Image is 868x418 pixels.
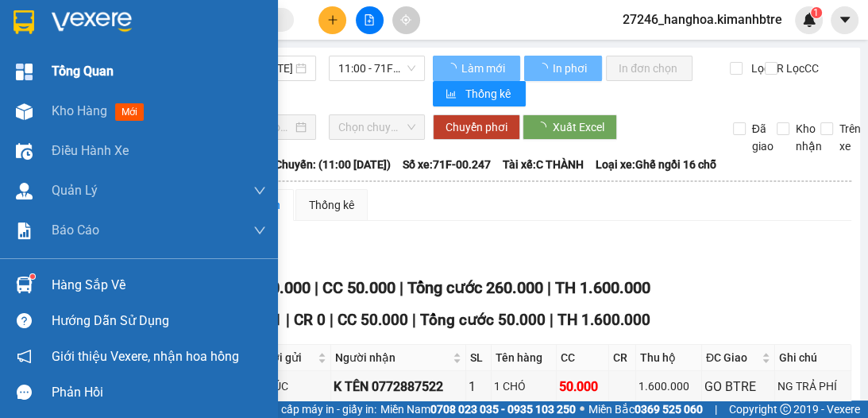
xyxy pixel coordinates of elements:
[636,345,702,371] th: Thu hộ
[338,56,415,80] span: 11:00 - 71F-00.247
[813,7,819,18] span: 1
[330,311,334,329] span: |
[550,311,554,329] span: |
[446,88,459,101] span: bar-chart
[16,277,33,293] img: warehouse-icon
[789,120,828,155] span: Kho nhận
[115,103,144,121] span: mới
[609,345,636,371] th: CR
[16,183,33,199] img: warehouse-icon
[610,10,795,29] span: 27246_hanghoa.kimanhbtre
[492,345,557,371] th: Tên hàng
[461,60,507,77] span: Làm mới
[775,345,851,371] th: Ghi chú
[327,14,338,25] span: plus
[16,223,33,239] img: solution-icon
[433,81,526,106] button: bar-chartThống kê
[52,220,99,240] span: Báo cáo
[780,404,791,415] span: copyright
[554,278,650,297] span: TH 1.600.000
[380,401,576,418] span: Miền Nam
[606,56,692,81] button: In đơn chọn
[638,377,699,395] div: 1.600.000
[537,63,550,74] span: loading
[433,114,520,140] button: Chuyển phơi
[465,85,513,103] span: Thống kê
[503,156,584,173] span: Tài xế: C THÀNH
[16,64,33,80] img: dashboard-icon
[446,63,459,74] span: loading
[745,60,786,77] span: Lọc CR
[338,115,415,139] span: Chọn chuyến
[412,311,416,329] span: |
[706,349,758,366] span: ĐC Giao
[16,143,33,160] img: warehouse-icon
[52,273,266,297] div: Hàng sắp về
[704,377,772,397] div: GO BTRE
[407,278,542,297] span: Tổng cước 260.000
[253,224,266,237] span: down
[494,377,554,395] div: 1 CHÓ
[802,13,816,27] img: icon-new-feature
[52,346,239,366] span: Giới thiệu Vexere, nhận hoa hồng
[433,56,520,81] button: Làm mới
[392,6,420,34] button: aim
[17,385,32,400] span: message
[364,14,375,25] span: file-add
[546,278,550,297] span: |
[52,381,266,404] div: Phản hồi
[275,156,391,173] span: Chuyến: (11:00 [DATE])
[553,60,589,77] span: In phơi
[322,278,395,297] span: CC 50.000
[52,141,129,161] span: Điều hành xe
[52,309,266,333] div: Hướng dẫn sử dụng
[746,120,780,155] span: Đã giao
[400,14,411,25] span: aim
[318,6,346,34] button: plus
[523,114,617,140] button: Xuất Excel
[553,118,604,136] span: Xuất Excel
[16,103,33,120] img: warehouse-icon
[399,278,403,297] span: |
[52,61,114,81] span: Tổng Quan
[356,6,384,34] button: file-add
[334,377,463,397] div: K TÊN 0772887522
[831,6,858,34] button: caret-down
[715,401,717,418] span: |
[580,406,584,412] span: ⚪️
[30,274,35,279] sup: 1
[838,13,852,27] span: caret-down
[335,349,449,366] span: Người nhận
[635,403,703,416] strong: 0369 525 060
[253,401,376,418] span: Cung cấp máy in - giấy in:
[466,345,492,371] th: SL
[559,377,606,397] div: 50.000
[524,56,602,81] button: In phơi
[557,345,609,371] th: CC
[52,180,98,200] span: Quản Lý
[557,311,650,329] span: TH 1.600.000
[588,401,703,418] span: Miền Bắc
[17,349,32,364] span: notification
[17,313,32,328] span: question-circle
[420,311,546,329] span: Tổng cước 50.000
[777,377,848,395] div: NG TRẢ PHÍ
[780,60,821,77] span: Lọc CC
[338,311,408,329] span: CC 50.000
[249,377,328,395] div: A PHÚC
[309,196,354,214] div: Thống kê
[14,10,34,34] img: logo-vxr
[52,103,107,118] span: Kho hàng
[294,311,326,329] span: CR 0
[403,156,491,173] span: Số xe: 71F-00.247
[535,122,553,133] span: loading
[430,403,576,416] strong: 0708 023 035 - 0935 103 250
[286,311,290,329] span: |
[251,349,314,366] span: Người gửi
[596,156,716,173] span: Loại xe: Ghế ngồi 16 chỗ
[253,184,266,197] span: down
[833,120,867,155] span: Trên xe
[314,278,318,297] span: |
[469,377,488,397] div: 1
[811,7,822,18] sup: 1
